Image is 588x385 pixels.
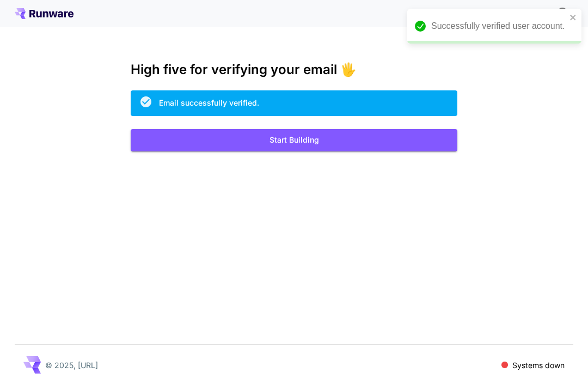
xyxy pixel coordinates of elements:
[131,129,457,151] button: Start Building
[569,13,577,22] button: close
[131,62,457,77] h3: High five for verifying your email 🖐️
[431,20,566,33] div: Successfully verified user account.
[512,359,565,371] p: Systems down
[159,97,259,108] div: Email successfully verified.
[552,2,573,24] button: In order to qualify for free credit, you need to sign up with a business email address and click ...
[45,359,98,371] p: © 2025, [URL]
